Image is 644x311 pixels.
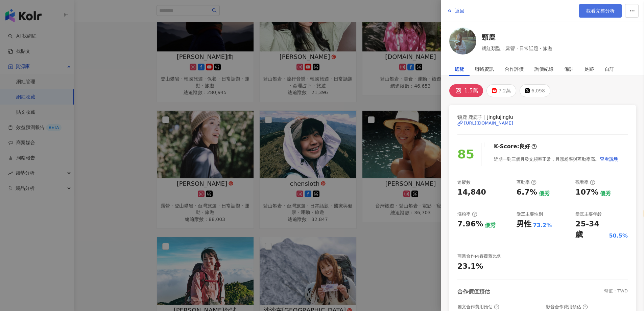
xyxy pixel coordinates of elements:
[600,156,619,162] span: 查看說明
[447,4,465,18] button: 返回
[457,219,483,229] div: 7.96%
[457,187,486,198] div: 14,840
[575,211,602,217] div: 受眾主要年齡
[457,120,628,126] a: [URL][DOMAIN_NAME]
[520,84,550,97] button: 6,098
[457,304,499,310] div: 圖文合作費用預估
[517,211,543,217] div: 受眾主要性別
[519,143,530,150] div: 良好
[455,8,464,14] span: 返回
[605,62,614,76] div: 自訂
[485,222,496,229] div: 優秀
[457,113,628,121] span: 頸鹿 鹿鹿子 | jinglujinglu
[534,62,553,76] div: 詢價紀錄
[517,219,531,229] div: 男性
[449,27,476,57] a: KOL Avatar
[517,179,536,185] div: 互動率
[575,187,598,198] div: 107%
[457,253,501,259] div: 商業合作內容覆蓋比例
[604,288,628,295] div: 幣值：TWD
[457,145,474,164] div: 85
[564,62,574,76] div: 備註
[449,27,476,54] img: KOL Avatar
[585,62,594,76] div: 足跡
[531,86,545,95] div: 6,098
[498,86,510,95] div: 7.2萬
[586,8,615,14] span: 觀看完整分析
[475,62,494,76] div: 聯絡資訊
[599,152,619,166] button: 查看說明
[457,211,477,217] div: 漲粉率
[575,179,595,185] div: 觀看率
[539,190,550,197] div: 優秀
[482,45,552,52] span: 網紅類型：露營 · 日常話題 · 旅遊
[457,288,490,295] div: 合作價值預估
[449,84,483,97] button: 1.5萬
[455,62,464,76] div: 總覽
[533,222,552,229] div: 73.2%
[482,32,552,42] a: 頸鹿
[457,179,471,185] div: 追蹤數
[464,120,513,126] div: [URL][DOMAIN_NAME]
[464,86,478,95] div: 1.5萬
[579,4,622,18] a: 觀看完整分析
[486,84,516,97] button: 7.2萬
[575,219,607,240] div: 25-34 歲
[457,261,483,272] div: 23.1%
[609,232,628,240] div: 50.5%
[600,190,611,197] div: 優秀
[517,187,537,198] div: 6.7%
[494,143,537,150] div: K-Score :
[505,62,524,76] div: 合作評價
[546,304,588,310] div: 影音合作費用預估
[494,152,619,166] div: 近期一到三個月發文頻率正常，且漲粉率與互動率高。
